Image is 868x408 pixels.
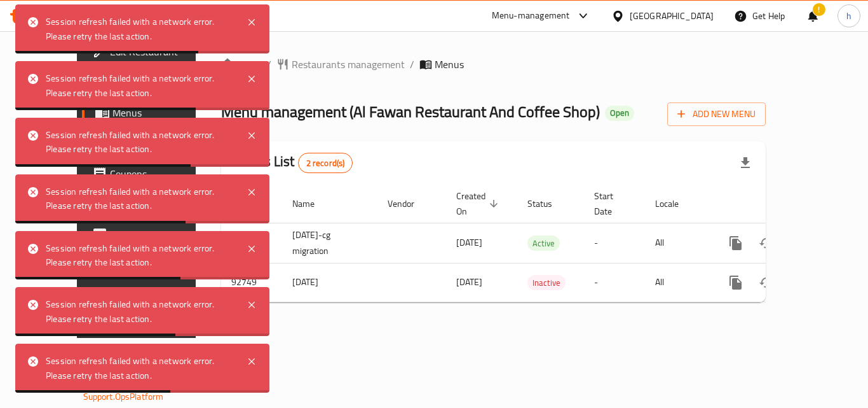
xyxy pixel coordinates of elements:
span: Active [527,236,560,251]
div: Export file [730,148,761,178]
span: Add New Menu [677,106,756,122]
span: Vendor [388,196,431,211]
div: Session refresh failed with a network error. Please retry the last action. [46,354,234,383]
td: 92749 [221,263,282,302]
span: Locale [655,196,695,211]
span: Menu disclaimer [110,227,212,243]
div: Session refresh failed with a network error. Please retry the last action. [46,185,234,213]
div: Session refresh failed with a network error. Please retry the last action. [46,128,234,157]
span: Created On [456,188,502,219]
button: more [721,267,751,298]
span: Name [292,196,331,211]
span: Open [605,108,634,118]
td: - [584,263,645,302]
div: Session refresh failed with a network error. Please retry the last action. [46,71,234,100]
table: enhanced table [221,185,853,302]
h2: Menus List [231,152,353,173]
span: h [846,9,851,23]
li: / [410,57,414,72]
div: Session refresh failed with a network error. Please retry the last action. [46,297,234,326]
div: Open [605,106,634,121]
a: Support.OpsPlatform [83,388,164,405]
div: Active [527,236,560,251]
button: Change Status [751,228,782,258]
button: Change Status [751,267,782,298]
div: Total records count [298,153,353,173]
td: [DATE] [282,263,377,302]
a: Restaurants management [276,57,405,72]
th: Actions [710,185,853,223]
div: [GEOGRAPHIC_DATA] [630,9,714,23]
span: Status [527,196,569,211]
div: Session refresh failed with a network error. Please retry the last action. [46,241,234,270]
td: All [645,223,710,263]
div: Session refresh failed with a network error. Please retry the last action. [46,15,234,43]
button: Add New Menu [667,102,766,126]
span: Menu management ( Al Fawan Restaurant And Coffee Shop ) [221,97,600,126]
span: Start Date [594,188,630,219]
td: [DATE]-cg migration [282,223,377,263]
td: - [584,223,645,263]
span: [DATE] [456,274,482,290]
span: Edit Restaurant [110,44,212,59]
a: Home [221,57,262,72]
span: Menus [435,57,464,72]
li: / [267,57,271,72]
nav: breadcrumb [221,57,766,72]
a: Menus [82,97,222,128]
span: [DATE] [456,234,482,251]
span: Menus [112,105,212,120]
td: All [645,263,710,302]
span: 2 record(s) [299,157,353,169]
div: Menu-management [492,8,570,24]
button: more [721,228,751,258]
span: Restaurants management [292,57,405,72]
span: Inactive [527,276,566,290]
a: Coverage Report [82,281,222,311]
